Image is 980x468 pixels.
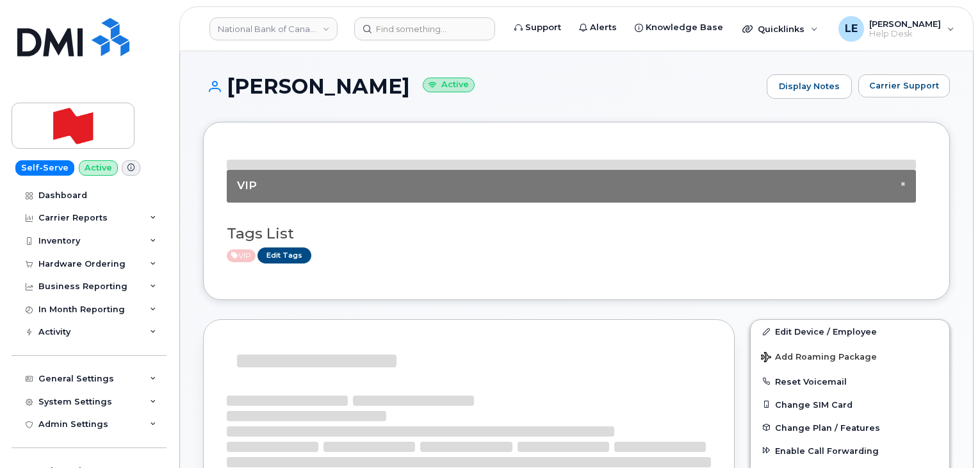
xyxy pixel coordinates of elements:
button: Add Roaming Package [751,343,949,369]
a: Display Notes [767,74,852,99]
span: Change Plan / Features [775,422,880,432]
a: Edit Tags [257,247,311,263]
h3: Tags List [227,226,926,242]
span: Add Roaming Package [761,352,877,364]
span: Carrier Support [869,79,939,92]
button: Change SIM Card [751,393,949,416]
h1: [PERSON_NAME] [203,75,760,97]
span: VIP [237,179,257,192]
button: Enable Call Forwarding [751,439,949,462]
small: Active [423,78,475,92]
button: Carrier Support [858,74,950,97]
span: Enable Call Forwarding [775,446,879,455]
span: × [901,179,906,188]
button: Change Plan / Features [751,416,949,439]
span: Active [227,249,256,262]
button: Reset Voicemail [751,370,949,393]
a: Edit Device / Employee [751,320,949,343]
button: Close [901,180,906,188]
